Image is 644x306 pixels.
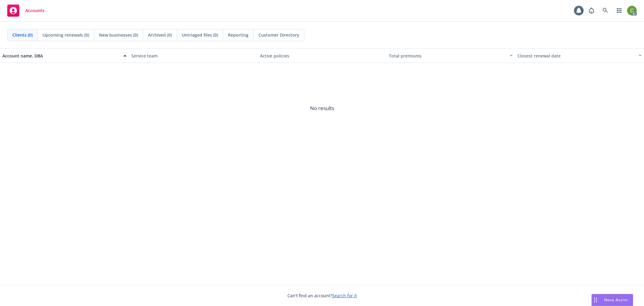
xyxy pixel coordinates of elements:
div: Service team [131,53,255,59]
span: Archived (0) [148,32,172,38]
a: Report a Bug [585,5,598,17]
img: photo [627,6,637,15]
span: New businesses (0) [99,32,138,38]
div: Closest renewal date [517,53,635,59]
button: Service team [129,48,258,63]
div: Drag to move [592,294,599,306]
span: Accounts [25,8,44,13]
span: Can't find an account? [287,292,357,299]
button: Nova Assist [591,294,633,306]
span: Nova Assist [604,297,628,302]
div: Account name, DBA [2,53,120,59]
a: Search [599,5,611,17]
a: Accounts [5,2,47,19]
div: Total premiums [389,53,506,59]
a: Switch app [613,5,625,17]
button: Total premiums [386,48,515,63]
button: Active policies [258,48,386,63]
button: Closest renewal date [515,48,644,63]
span: Reporting [228,32,248,38]
span: Clients (0) [12,32,33,38]
span: Untriaged files (0) [182,32,218,38]
span: Upcoming renewals (0) [43,32,89,38]
span: Customer Directory [258,32,299,38]
div: Active policies [260,53,384,59]
a: Search for it [332,293,357,298]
